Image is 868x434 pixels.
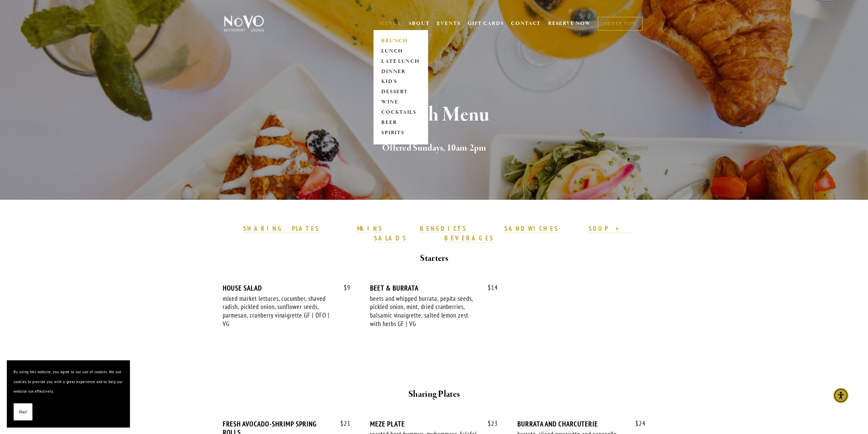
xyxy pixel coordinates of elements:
a: LATE LUNCH [379,56,422,67]
div: MEZE PLATE [370,420,498,428]
span: Okay! [19,407,27,417]
span: 21 [334,420,351,428]
img: Novo Restaurant &amp; Lounge [223,15,265,32]
a: DINNER [379,67,422,77]
div: mixed market lettuces, cucumber, shaved radish, pickled onion, sunflower seeds, parmesan, cranber... [223,294,331,328]
div: BURRATA AND CHARCUTERIE [517,420,645,428]
a: RESERVE NOW [548,17,591,30]
span: 9 [337,284,351,292]
a: BRUNCH [379,36,422,46]
a: SOUP + SALADS [374,224,632,243]
p: By using this website, you agree to our use of cookies. We use cookies to provide you with a grea... [14,367,123,396]
a: BEER [379,118,422,128]
a: MAINS [357,224,383,233]
div: beets and whipped burrata, pepita seeds, pickled onion, mint, dried cranberries, balsamic vinaigr... [370,294,479,328]
a: COCKTAILS [379,108,422,118]
span: $ [488,283,491,292]
span: $ [344,283,347,292]
strong: SANDWICHES [504,224,559,233]
a: SPIRITS [379,128,422,138]
strong: MAINS [357,224,383,233]
a: LUNCH [379,46,422,56]
section: Cookie banner [7,360,130,427]
a: CONTACT [511,17,541,30]
div: HOUSE SALAD [223,284,351,292]
a: SHARING PLATES [243,224,320,233]
span: 14 [481,284,498,292]
strong: BENEDICTS [420,224,467,233]
span: $ [340,419,344,428]
div: Accessibility Menu [833,388,848,403]
a: MENUS [379,20,401,27]
h1: Brunch Menu [235,104,633,126]
button: Okay! [14,403,32,421]
span: $ [488,419,491,428]
a: DESSERT [379,87,422,97]
strong: SHARING PLATES [243,224,320,233]
a: SANDWICHES [504,224,559,233]
a: GIFT CARDS [468,17,504,30]
span: $ [635,419,639,428]
a: WINE [379,97,422,108]
span: 24 [629,420,646,428]
a: BEVERAGES [444,234,494,243]
div: BEET & BURRATA [370,284,498,292]
a: EVENTS [437,20,460,27]
strong: BEVERAGES [444,234,494,242]
strong: Sharing Plates [408,388,460,400]
a: ORDER NOW [598,17,642,31]
a: ABOUT [408,20,430,27]
h2: Offered Sundays, 10am-2pm [235,141,633,155]
strong: Starters [420,252,448,264]
span: 23 [481,420,498,428]
a: KID'S [379,77,422,87]
a: BENEDICTS [420,224,467,233]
